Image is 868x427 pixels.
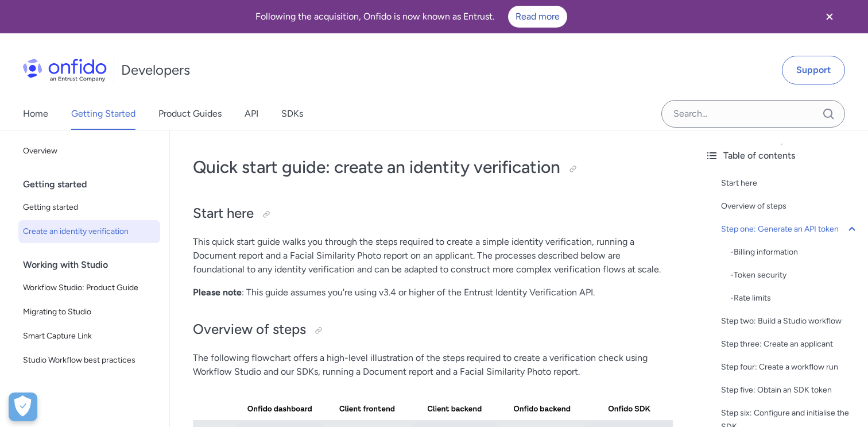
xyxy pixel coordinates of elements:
a: Read more [508,6,567,28]
button: Open Preferences [9,393,37,421]
a: -Rate limits [730,291,859,305]
div: Cookie Preferences [9,393,37,421]
a: -Token security [730,268,859,282]
button: Close banner [808,2,851,31]
a: Step five: Obtain an SDK token [721,383,859,397]
h2: Overview of steps [193,320,673,340]
a: Migrating to Studio [18,301,160,324]
a: Getting Started [71,98,135,130]
div: - Billing information [730,245,859,259]
span: Migrating to Studio [23,305,156,319]
div: Table of contents [705,149,859,163]
a: Step two: Build a Studio workflow [721,314,859,328]
a: -Billing information [730,245,859,259]
span: Overview [23,144,156,158]
a: API [245,98,258,130]
span: Create an identity verification [23,225,156,238]
p: This quick start guide walks you through the steps required to create a simple identity verificat... [193,235,673,276]
a: Support [782,56,845,84]
svg: Close banner [823,10,836,24]
input: Onfido search input field [661,100,845,128]
h1: Developers [121,61,190,79]
a: Product Guides [158,98,222,130]
div: - Token security [730,268,859,282]
a: Getting started [18,196,160,219]
div: Working with Studio [23,253,165,276]
a: Workflow Studio: Product Guide [18,276,160,299]
a: Studio Workflow best practices [18,349,160,372]
div: Following the acquisition, Onfido is now known as Entrust. [14,6,808,28]
a: Step one: Generate an API token [721,222,859,236]
a: Overview [18,140,160,163]
a: Smart Capture Link [18,325,160,348]
img: Onfido Logo [23,59,107,82]
a: Overview of steps [721,199,859,213]
a: Step three: Create an applicant [721,337,859,351]
a: SDKs [281,98,303,130]
span: Workflow Studio: Product Guide [23,281,156,295]
a: Home [23,98,48,130]
h1: Quick start guide: create an identity verification [193,156,673,179]
span: Getting started [23,201,156,214]
div: Getting started [23,173,165,196]
p: The following flowchart offers a high-level illustration of the steps required to create a verifi... [193,351,673,379]
a: Start here [721,176,859,190]
div: - Rate limits [730,291,859,305]
a: Step four: Create a workflow run [721,360,859,374]
span: Studio Workflow best practices [23,353,156,367]
span: Smart Capture Link [23,329,156,343]
strong: Please note [193,287,242,298]
h2: Start here [193,204,673,224]
p: : This guide assumes you're using v3.4 or higher of the Entrust Identity Verification API. [193,286,673,299]
a: Create an identity verification [18,220,160,243]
